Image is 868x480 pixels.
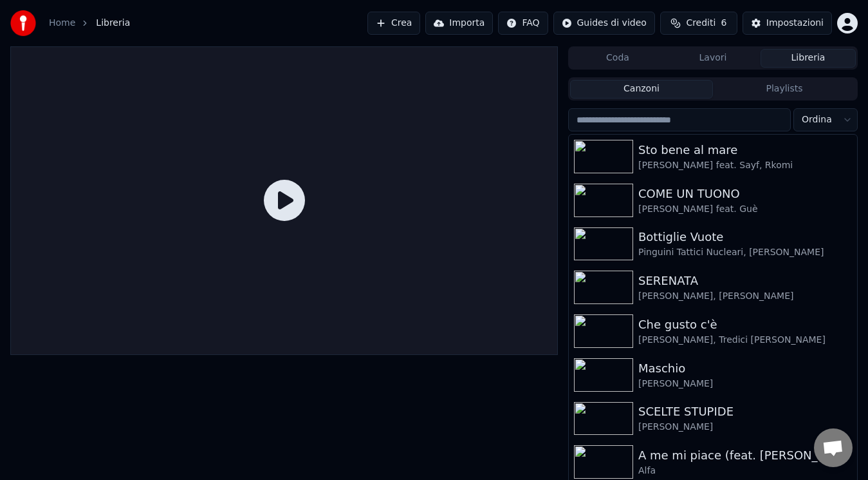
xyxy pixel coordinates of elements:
[761,49,856,68] button: Libreria
[721,17,726,30] span: 6
[814,428,853,467] div: Aprire la chat
[49,17,130,30] nav: breadcrumb
[638,360,852,378] div: Maschio
[10,10,36,36] img: youka
[638,465,852,477] div: Alfa
[686,17,716,30] span: Crediti
[802,113,832,126] span: Ordina
[498,12,548,35] button: FAQ
[638,421,852,434] div: [PERSON_NAME]
[96,17,130,30] span: Libreria
[638,316,852,334] div: Che gusto c'è
[665,49,761,68] button: Lavori
[766,17,824,30] div: Impostazioni
[425,12,493,35] button: Importa
[638,228,852,246] div: Bottiglie Vuote
[638,378,852,390] div: [PERSON_NAME]
[638,141,852,159] div: Sto bene al mare
[638,446,852,465] div: A me mi piace (feat. [PERSON_NAME])
[713,80,856,99] button: Playlists
[638,334,852,347] div: [PERSON_NAME], Tredici [PERSON_NAME]
[638,290,852,303] div: [PERSON_NAME], [PERSON_NAME]
[638,185,852,203] div: COME UN TUONO
[638,159,852,172] div: [PERSON_NAME] feat. Sayf, Rkomi
[367,12,420,35] button: Crea
[638,246,852,259] div: Pinguini Tattici Nucleari, [PERSON_NAME]
[570,80,713,99] button: Canzoni
[638,203,852,216] div: [PERSON_NAME] feat. Guè
[49,17,75,30] a: Home
[638,403,852,421] div: SCELTE STUPIDE
[570,49,665,68] button: Coda
[553,12,655,35] button: Guides di video
[638,272,852,290] div: SERENATA
[743,12,832,35] button: Impostazioni
[660,12,737,35] button: Crediti6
